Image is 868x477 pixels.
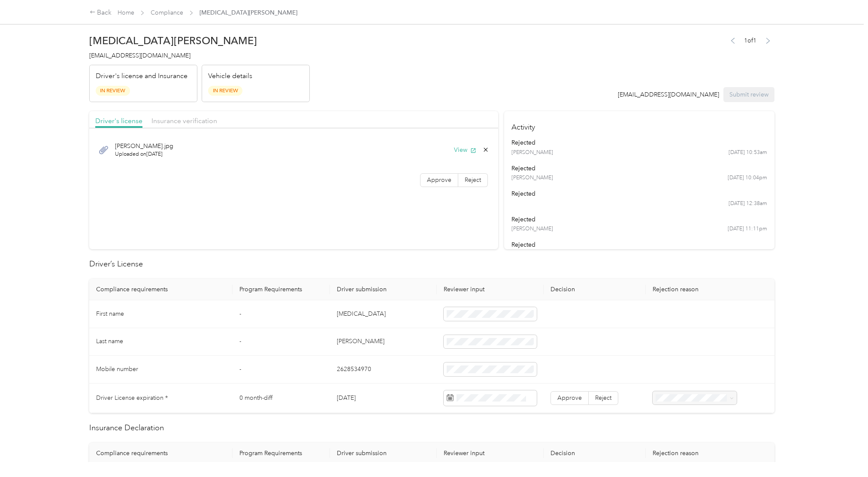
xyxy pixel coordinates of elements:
[89,52,191,59] span: [EMAIL_ADDRESS][DOMAIN_NAME]
[89,35,310,47] h2: [MEDICAL_DATA][PERSON_NAME]
[151,117,217,125] span: Insurance verification
[511,225,553,233] span: [PERSON_NAME]
[728,174,767,182] time: [DATE] 10:04pm
[89,422,775,434] h2: Insurance Declaration
[200,8,297,17] span: [MEDICAL_DATA][PERSON_NAME]
[89,443,233,464] th: Compliance requirements
[208,86,242,96] span: In Review
[96,365,138,373] span: Mobile number
[233,279,330,300] th: Program Requirements
[728,225,767,233] time: [DATE] 11:11pm
[511,138,767,147] div: rejected
[89,300,233,328] td: First name
[118,9,134,16] a: Home
[437,443,544,464] th: Reviewer input
[427,176,451,184] span: Approve
[96,338,123,345] span: Last name
[646,443,774,464] th: Rejection reason
[557,394,582,402] span: Approve
[89,279,233,300] th: Compliance requirements
[89,328,233,356] td: Last name
[233,443,330,464] th: Program Requirements
[511,240,767,249] div: rejected
[233,328,330,356] td: -
[96,394,168,402] span: Driver License expiration *
[729,149,767,157] time: [DATE] 10:53am
[544,279,646,300] th: Decision
[96,71,188,82] p: Driver's license and Insurance
[89,258,775,270] h2: Driver’s License
[151,9,183,16] a: Compliance
[454,145,476,154] button: View
[233,383,330,413] td: 0 month-diff
[330,328,437,356] td: [PERSON_NAME]
[646,279,774,300] th: Rejection reason
[90,8,112,18] div: Back
[504,111,775,138] h4: Activity
[330,443,437,464] th: Driver submission
[618,90,719,99] div: [EMAIL_ADDRESS][DOMAIN_NAME]
[330,356,437,383] td: 2628534970
[330,383,437,413] td: [DATE]
[330,279,437,300] th: Driver submission
[820,429,868,477] iframe: Everlance-gr Chat Button Frame
[89,383,233,413] td: Driver License expiration *
[89,356,233,383] td: Mobile number
[511,174,553,182] span: [PERSON_NAME]
[595,394,611,402] span: Reject
[511,149,553,157] span: [PERSON_NAME]
[437,279,544,300] th: Reviewer input
[96,310,124,317] span: First name
[95,117,142,125] span: Driver's license
[511,189,767,198] div: rejected
[330,300,437,328] td: [MEDICAL_DATA]
[544,443,646,464] th: Decision
[511,215,767,224] div: rejected
[115,142,173,151] span: [PERSON_NAME].jpg
[96,86,130,96] span: In Review
[233,300,330,328] td: -
[511,164,767,173] div: rejected
[465,176,481,184] span: Reject
[729,200,767,208] time: [DATE] 12:38am
[208,71,252,82] p: Vehicle details
[233,356,330,383] td: -
[744,36,756,45] span: 1 of 1
[115,151,173,158] span: Uploaded on [DATE]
